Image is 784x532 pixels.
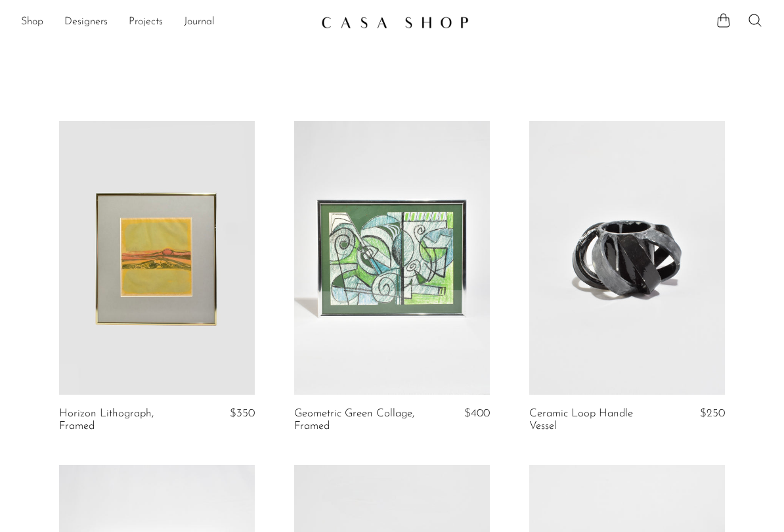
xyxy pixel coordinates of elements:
a: Horizon Lithograph, Framed [59,408,188,432]
a: Projects [129,14,163,31]
ul: NEW HEADER MENU [21,11,311,33]
span: $350 [230,408,255,419]
span: $250 [700,408,725,419]
a: Ceramic Loop Handle Vessel [529,408,659,432]
a: Geometric Green Collage, Framed [294,408,424,432]
a: Journal [184,14,215,31]
nav: Desktop navigation [21,11,311,33]
a: Designers [64,14,108,31]
span: $400 [464,408,490,419]
a: Shop [21,14,43,31]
